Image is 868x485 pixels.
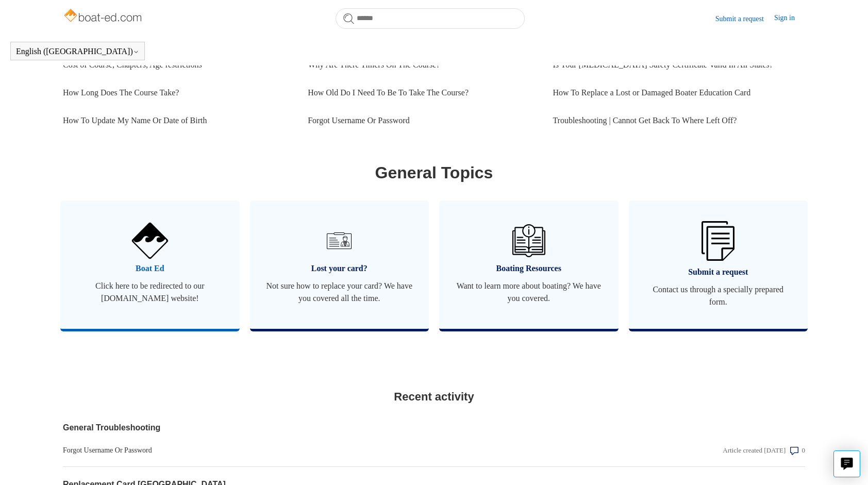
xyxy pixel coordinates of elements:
span: Click here to be redirected to our [DOMAIN_NAME] website! [76,280,224,305]
button: Live chat [833,450,860,477]
span: Lost your card? [265,262,414,275]
img: 01HZPCYVT14CG9T703FEE4SFXC [323,224,356,257]
a: Lost your card? Not sure how to replace your card? We have you covered all the time. [250,200,429,329]
a: Submit a request [715,13,774,24]
div: Article created [DATE] [723,445,786,456]
button: English ([GEOGRAPHIC_DATA]) [16,47,139,56]
a: Sign in [774,12,805,25]
span: Boat Ed [76,262,224,275]
a: Submit a request Contact us through a specially prepared form. [629,200,808,329]
span: Submit a request [644,266,793,278]
input: Search [336,8,525,29]
h1: General Topics [63,160,805,185]
a: General Troubleshooting [63,422,582,434]
a: Boating Resources Want to learn more about boating? We have you covered. [439,200,619,329]
img: Boat-Ed Help Center home page [63,6,145,27]
a: How Old Do I Need To Be To Take The Course? [308,79,537,107]
img: 01HZPCYW3NK71669VZTW7XY4G9 [702,221,735,261]
span: Want to learn more about boating? We have you covered. [455,280,603,305]
a: How To Update My Name Or Date of Birth [63,107,292,135]
a: How Long Does The Course Take? [63,79,292,107]
a: Forgot Username Or Password [63,445,582,456]
a: How To Replace a Lost or Damaged Boater Education Card [553,79,797,107]
a: Troubleshooting | Cannot Get Back To Where Left Off? [553,107,797,135]
a: Boat Ed Click here to be redirected to our [DOMAIN_NAME] website! [60,200,240,329]
span: Boating Resources [455,262,603,275]
img: 01HZPCYVZMCNPYXCC0DPA2R54M [512,224,545,257]
span: Contact us through a specially prepared form. [644,283,793,308]
img: 01HZPCYVNCVF44JPJQE4DN11EA [132,223,168,259]
a: Forgot Username Or Password [308,107,537,135]
h2: Recent activity [63,388,805,405]
span: Not sure how to replace your card? We have you covered all the time. [265,280,414,305]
